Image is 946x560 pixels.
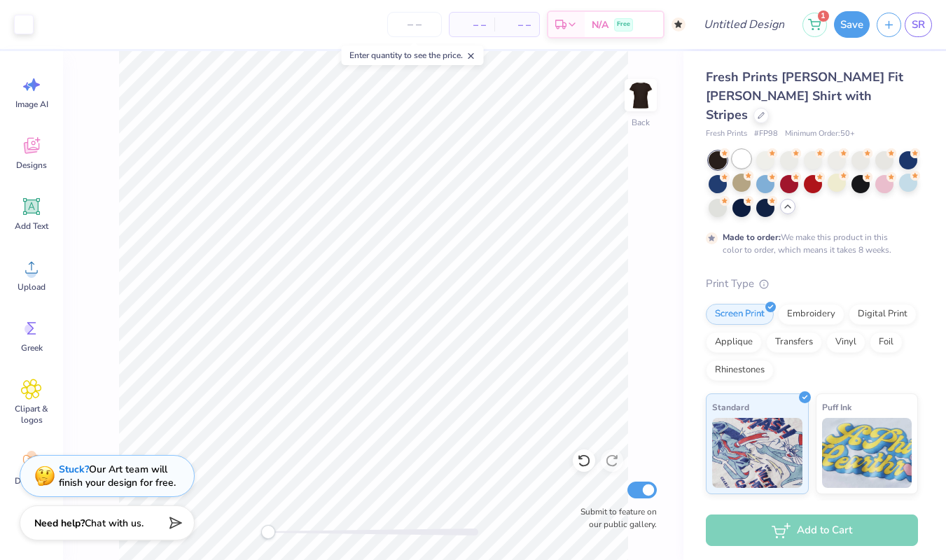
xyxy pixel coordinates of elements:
span: Designs [16,160,47,171]
span: Upload [18,281,46,293]
span: Puff Ink [822,400,851,414]
span: Decorate [15,475,48,486]
a: SR [905,13,932,37]
div: Rhinestones [706,360,774,381]
label: Submit to feature on our public gallery. [573,505,657,531]
strong: Need help? [34,517,85,530]
span: Fresh Prints [706,128,747,140]
img: Puff Ink [822,418,912,488]
div: Print Type [706,276,918,292]
span: Fresh Prints [PERSON_NAME] Fit [PERSON_NAME] Shirt with Stripes [706,69,903,123]
div: Our Art team will finish your design for free. [59,463,176,489]
button: Save [834,11,870,38]
strong: Made to order: [723,232,781,243]
span: Minimum Order: 50 + [785,128,855,140]
span: – – [503,17,531,32]
div: Vinyl [826,332,865,353]
img: Back [627,81,655,109]
div: Embroidery [778,304,844,325]
span: Standard [712,400,749,414]
input: – – [387,12,442,37]
div: Applique [706,332,762,353]
span: – – [458,17,486,32]
div: Enter quantity to see the price. [342,45,484,65]
span: N/A [592,17,608,32]
span: SR [912,17,925,33]
span: Chat with us. [85,517,144,530]
img: Standard [712,418,802,488]
div: Digital Print [849,304,917,325]
div: We make this product in this color to order, which means it takes 8 weeks. [723,231,895,256]
span: Greek [21,342,43,353]
div: Screen Print [706,304,774,325]
span: Image AI [15,99,48,110]
div: Foil [870,332,903,353]
span: Free [617,20,630,29]
div: Transfers [766,332,822,353]
span: # FP98 [754,128,778,140]
button: 1 [802,13,827,37]
div: Accessibility label [261,525,275,539]
div: Back [632,116,650,129]
span: Clipart & logos [8,403,55,426]
input: Untitled Design [693,10,795,38]
span: Add Text [15,220,48,232]
strong: Stuck? [59,463,89,476]
span: 1 [818,10,829,22]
